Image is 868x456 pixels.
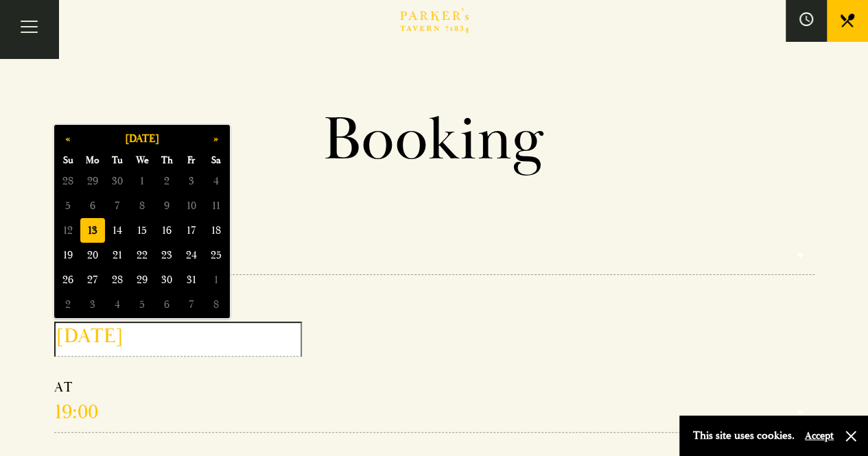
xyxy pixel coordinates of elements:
span: 31 [179,267,204,292]
span: 30 [154,267,179,292]
span: 18 [204,218,228,243]
button: Accept [805,429,834,442]
span: 7 [179,292,204,317]
span: 1 [204,267,228,292]
span: 29 [80,169,105,193]
span: 21 [105,243,130,267]
span: Sa [204,152,228,169]
span: 22 [130,243,154,267]
span: 8 [130,193,154,218]
span: 10 [179,193,204,218]
span: Th [154,152,179,169]
span: 13 [80,218,105,243]
span: 8 [204,292,228,317]
span: 12 [56,218,80,243]
span: 27 [80,267,105,292]
span: 11 [204,193,228,218]
span: 19 [56,243,80,267]
span: 9 [154,193,179,218]
span: 20 [80,243,105,267]
span: 17 [179,218,204,243]
span: 6 [154,292,179,317]
span: 26 [56,267,80,292]
span: 15 [130,218,154,243]
span: 2 [154,169,179,193]
span: 6 [80,193,105,218]
h1: Booking [43,103,825,177]
span: Su [56,152,80,169]
span: 24 [179,243,204,267]
span: 4 [204,169,228,193]
span: 2 [56,292,80,317]
span: 3 [179,169,204,193]
span: Tu [105,152,130,169]
span: 7 [105,193,130,218]
button: Close and accept [844,429,858,443]
span: Fr [179,152,204,169]
span: 3 [80,292,105,317]
span: 28 [105,267,130,292]
span: We [130,152,154,169]
span: 16 [154,218,179,243]
span: 1 [130,169,154,193]
span: 29 [130,267,154,292]
button: » [204,126,228,151]
span: 28 [56,169,80,193]
button: « [56,126,80,151]
span: Mo [80,152,105,169]
span: 4 [105,292,130,317]
span: 25 [204,243,228,267]
span: 5 [130,292,154,317]
span: 5 [56,193,80,218]
span: 23 [154,243,179,267]
span: 30 [105,169,130,193]
span: 14 [105,218,130,243]
button: [DATE] [80,126,204,151]
p: This site uses cookies. [693,426,795,446]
